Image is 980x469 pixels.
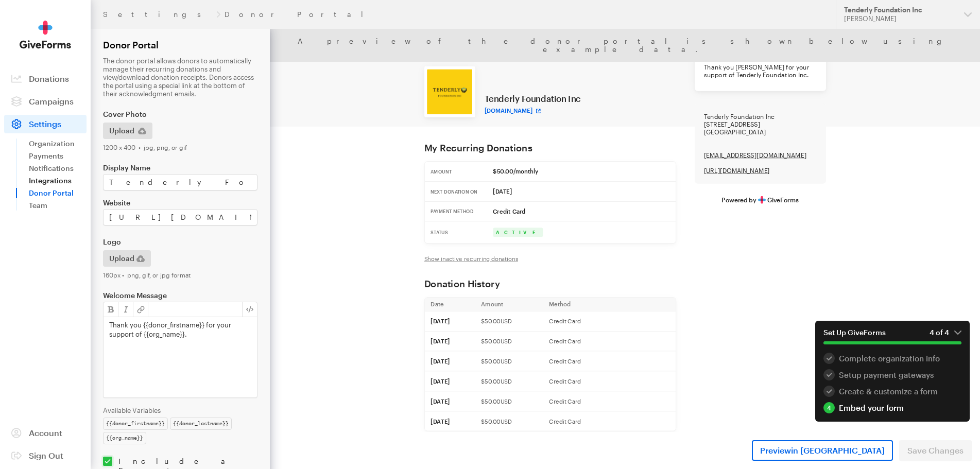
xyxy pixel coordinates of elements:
[823,402,961,413] div: Embed your form
[823,353,961,364] a: 1 Complete organization info
[286,41,742,67] h1: Tenderly Foundation Inc
[242,302,257,317] button: View HTML
[103,209,257,225] input: Organization URL
[823,386,835,397] div: 3
[823,402,961,413] a: 4 Embed your form
[103,110,257,118] label: Cover Photo
[364,370,457,397] td: Credit Card
[103,406,257,414] div: Available Variables
[29,187,87,199] a: Donor Portal
[364,397,457,424] td: Credit Card
[103,238,257,246] label: Logo
[844,6,956,14] div: Tenderly Foundation Inc
[273,343,364,370] td: $50.00
[823,369,961,380] div: Setup payment gateways
[29,96,74,106] span: Campaigns
[298,232,364,245] div: Active
[289,170,459,197] td: [DATE]
[207,343,273,370] td: [DATE]
[207,144,289,170] td: Amount
[286,71,361,81] a: [DOMAIN_NAME]
[103,57,257,98] p: The donor portal allows donors to automatically manage their recurring donations and view/downloa...
[29,175,87,187] a: Integrations
[20,21,71,49] img: GiveForms
[207,197,289,224] td: Payment Method
[270,29,980,62] div: A preview of the donor portal is shown below using example data.
[364,343,457,370] td: Credit Card
[170,418,232,430] div: {{donor_lastname}}
[791,445,885,455] span: in [GEOGRAPHIC_DATA]
[4,70,87,88] a: Donations
[29,428,62,438] span: Account
[307,379,322,388] span: USD
[103,164,257,172] label: Display Name
[103,271,257,279] div: 160px • png, gif, or jpg format
[29,150,87,162] a: Payments
[103,250,151,267] button: Upload
[579,130,716,140] a: [EMAIL_ADDRESS][DOMAIN_NAME]
[104,302,118,317] button: Strong (Ctrl + B)
[207,170,289,197] td: Next Donation On
[273,397,364,424] td: $50.00
[4,115,87,133] a: Settings
[29,450,63,460] span: Sign Out
[29,162,87,175] a: Notifications
[29,74,69,83] span: Donations
[207,397,273,424] td: [DATE]
[823,353,835,364] div: 1
[207,325,273,343] th: Date
[273,424,364,450] td: $50.00
[364,325,457,343] th: Method
[29,119,61,129] span: Settings
[206,118,542,133] h2: My Recurring Donations
[823,369,961,380] a: 2 Setup payment gateways
[103,432,146,444] div: {{org_name}}
[109,125,134,137] span: Upload
[273,325,364,343] th: Amount
[206,299,542,315] h2: Donation History
[103,10,212,19] a: Settings
[566,66,742,173] div: Tenderly Foundation Inc [STREET_ADDRESS] [GEOGRAPHIC_DATA]
[103,418,168,430] div: {{donor_firstname}}
[844,14,956,23] div: [PERSON_NAME]
[273,370,364,397] td: $50.00
[104,317,257,397] div: Thank you {{donor_firstname}} for your support of {{org_name}}.
[4,92,87,111] a: Campaigns
[207,370,273,397] td: [DATE]
[289,144,459,170] td: $50.00/monthly
[103,174,257,190] input: Organization Name
[103,39,257,50] h2: Donor Portal
[133,302,148,317] button: Link
[603,190,706,200] a: Powered byGiveForms
[823,386,961,397] a: 3 Create & customize a form
[815,321,970,353] button: Set Up GiveForms4 of 4
[109,252,134,265] span: Upload
[307,459,322,468] span: USD
[289,197,459,224] td: Credit Card
[364,424,457,450] td: Credit Card
[207,224,289,253] td: Status
[823,402,835,413] div: 4
[752,440,893,461] a: Previewin [GEOGRAPHIC_DATA]
[307,405,322,414] span: USD
[307,432,322,441] span: USD
[103,291,257,300] label: Welcome Message
[307,352,322,361] span: USD
[103,199,257,207] label: Website
[823,386,961,397] div: Create & customize a form
[103,143,257,151] div: 1200 x 400 • jpg, png, or gif
[760,444,885,457] span: Preview
[207,424,273,450] td: [DATE]
[4,424,87,442] a: Account
[29,137,87,150] a: Organization
[4,446,87,465] a: Sign Out
[823,353,961,364] div: Complete organization info
[930,328,961,337] em: 4 of 4
[823,369,835,380] div: 2
[103,123,152,139] button: Upload
[29,199,87,212] a: Team
[579,151,667,161] a: [URL][DOMAIN_NAME]
[118,302,133,317] button: Emphasis (Ctrl + I)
